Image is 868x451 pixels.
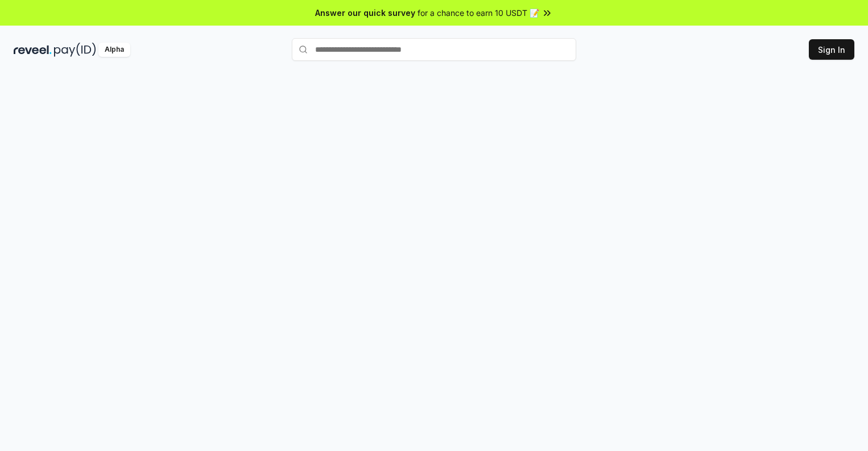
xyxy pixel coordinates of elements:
[14,43,52,57] img: reveel_dark
[418,7,539,19] span: for a chance to earn 10 USDT 📝
[315,7,415,19] span: Answer our quick survey
[98,43,130,57] div: Alpha
[54,43,96,57] img: pay_id
[809,39,854,60] button: Sign In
